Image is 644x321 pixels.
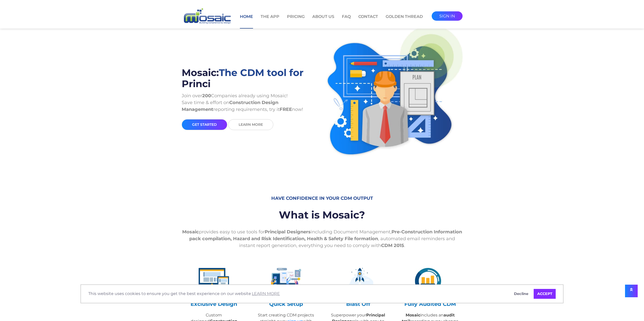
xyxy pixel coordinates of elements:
[240,14,253,29] a: Home
[342,14,351,28] a: FAQ
[386,14,423,28] a: Golden Thread
[406,313,420,317] strong: Mosaic
[534,289,556,299] a: allow cookies
[415,268,445,298] img: iocn
[381,243,404,248] strong: CDM 2015
[182,192,463,205] h6: Have Confidence in your CDM output
[182,229,199,235] strong: Mosaic
[219,67,303,79] span: The CDM tool for
[184,298,244,310] h4: Exclusive Design
[287,14,305,28] a: Pricing
[256,298,316,310] h4: Quick Setup
[280,107,292,112] strong: FREE
[182,92,318,119] p: Join over Companies already using Mosaic! Save time & effort on reporting requirements, try it now!
[182,63,318,82] h1: Mosaic:
[182,100,278,112] strong: Construction Design Management
[182,8,232,25] img: logo
[312,14,334,28] a: About Us
[88,290,507,298] span: This website uses cookies to ensure you get the best experience on our website
[182,119,227,130] a: get started
[511,289,532,299] a: deny cookies
[228,119,273,130] a: Learn More
[328,298,388,310] h4: Blast Off
[358,14,378,28] a: Contact
[182,225,463,253] p: provides easy to use tools for including Document Management, , automated email reminders and ins...
[189,229,462,241] strong: Pre-Construction Information pack compilation, Hazard and Risk Identification, Health & Safety Fi...
[271,268,301,291] img: iocn
[261,14,279,28] a: The App
[432,11,463,21] a: sign in
[265,229,311,235] strong: Principal Designers
[199,268,229,291] img: iocn
[182,78,211,90] span: Princi
[202,93,211,98] strong: 200
[80,284,564,304] div: cookieconsent
[343,268,373,291] img: iocn
[251,290,281,298] a: learn more about cookies
[401,298,460,310] h4: Fully Audited CDM
[182,205,463,225] h2: What is Mosaic?
[622,298,640,317] iframe: Chat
